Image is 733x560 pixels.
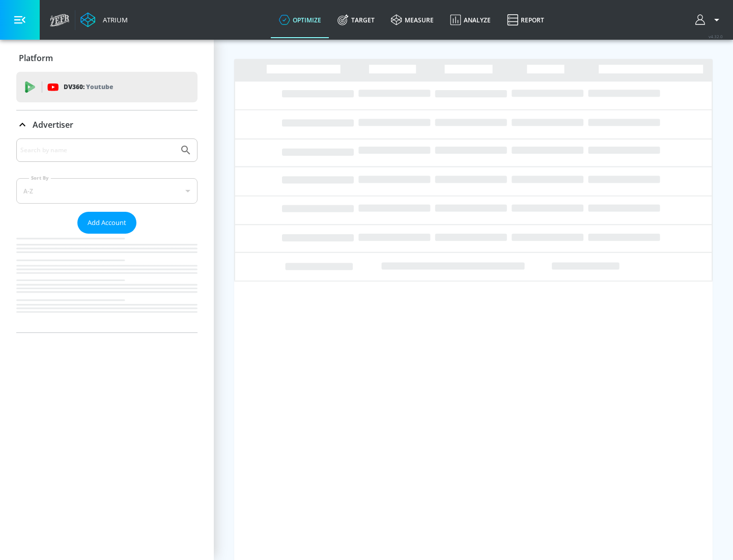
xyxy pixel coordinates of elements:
div: Platform [16,44,198,72]
div: Advertiser [16,110,198,139]
span: v 4.32.0 [709,34,723,39]
p: Youtube [86,81,113,92]
a: Atrium [80,12,128,27]
a: optimize [271,2,329,38]
div: Atrium [99,15,128,24]
input: Search by name [20,144,175,157]
nav: list of Advertiser [16,234,198,332]
a: measure [383,2,442,38]
div: Advertiser [16,138,198,332]
p: Platform [19,52,53,64]
label: Sort By [29,175,51,181]
p: DV360: [64,81,113,93]
p: Advertiser [33,119,73,130]
a: Analyze [442,2,499,38]
button: Add Account [77,212,136,234]
a: Target [329,2,383,38]
div: DV360: Youtube [16,72,198,102]
a: Report [499,2,552,38]
div: A-Z [16,178,198,204]
span: Add Account [88,217,126,229]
